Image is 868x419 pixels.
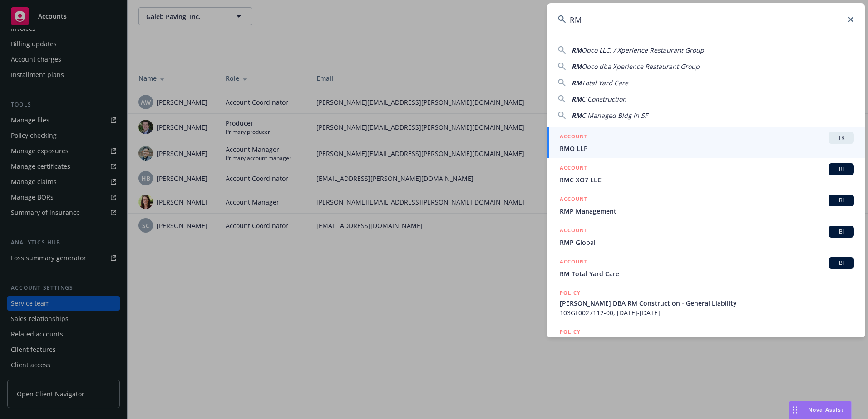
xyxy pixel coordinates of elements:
span: RMC XO7 LLC [560,175,854,185]
span: Total Yard Care [582,78,628,87]
button: Nova Assist [789,401,852,419]
h5: ACCOUNT [560,226,587,237]
span: RM Total Yard Care [560,269,854,278]
span: [PERSON_NAME] DBA RM Construction - General Liability [560,298,854,308]
h5: ACCOUNT [560,163,587,174]
a: POLICY [547,322,865,361]
a: ACCOUNTBIRMP Management [547,190,865,221]
span: RM [572,95,582,103]
h5: ACCOUNT [560,132,587,143]
span: Opco LLC. / Xperience Restaurant Group [582,46,704,54]
div: Drag to move [789,401,801,419]
a: ACCOUNTBIRM Total Yard Care [547,252,865,283]
a: ACCOUNTBIRMP Global [547,221,865,252]
span: RM [572,111,582,120]
h5: POLICY [560,327,581,336]
span: Opco dba Xperience Restaurant Group [582,62,700,71]
a: ACCOUNTBIRMC XO7 LLC [547,158,865,190]
span: C Managed Bldg in SF [582,111,648,120]
h5: ACCOUNT [560,257,587,268]
span: BI [832,196,850,205]
span: BI [832,259,850,267]
span: RM [572,46,582,54]
span: TR [832,134,850,142]
span: RMP Management [560,206,854,216]
span: BI [832,165,850,173]
h5: ACCOUNT [560,195,587,205]
span: RM [572,62,582,71]
span: RMO LLP [560,144,854,153]
h5: POLICY [560,288,581,297]
span: RM [572,78,582,87]
span: BI [832,228,850,236]
span: RMP Global [560,238,854,247]
span: Nova Assist [808,406,844,414]
a: ACCOUNTTRRMO LLP [547,127,865,158]
a: POLICY[PERSON_NAME] DBA RM Construction - General Liability103GL0027112-00, [DATE]-[DATE] [547,283,865,322]
input: Search... [547,3,865,36]
span: 103GL0027112-00, [DATE]-[DATE] [560,308,854,317]
span: C Construction [582,95,626,103]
